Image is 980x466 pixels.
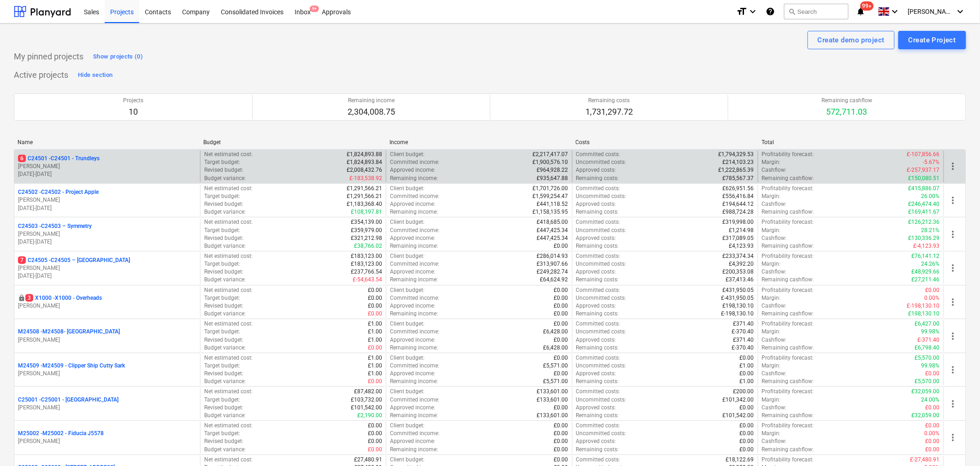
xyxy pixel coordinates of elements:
[948,262,959,274] span: more_vert
[921,192,940,200] p: 26.00%
[18,370,196,378] p: [PERSON_NAME]
[537,166,568,174] p: £964,928.22
[909,208,940,216] p: £169,411.67
[576,252,620,260] p: Committed costs :
[390,158,439,166] p: Committed income :
[723,234,754,242] p: £317,089.05
[762,252,814,260] p: Profitability forecast :
[723,286,754,294] p: £431,950.05
[554,354,568,362] p: £0.00
[955,6,966,17] i: keyboard_arrow_down
[921,328,940,336] p: 99.98%
[390,320,425,328] p: Client budget :
[351,227,382,234] p: £359,979.00
[18,272,196,280] p: [DATE] - [DATE]
[390,208,438,216] p: Remaining income :
[576,227,626,234] p: Uncommitted costs :
[390,370,435,378] p: Approved income :
[576,158,626,166] p: Uncommitted costs :
[18,155,26,162] span: 6
[762,218,814,226] p: Profitability forecast :
[576,310,619,318] p: Remaining costs :
[390,354,425,362] p: Client budget :
[762,354,814,362] p: Profitability forecast :
[204,192,240,200] p: Target budget :
[204,336,243,344] p: Revised budget :
[788,8,796,15] span: search
[948,364,959,375] span: more_vert
[762,344,814,352] p: Remaining cashflow :
[576,294,626,302] p: Uncommitted costs :
[537,252,568,260] p: £286,014.93
[351,234,382,242] p: £321,212.98
[368,344,382,352] p: £0.00
[923,158,940,166] p: -5.67%
[740,354,754,362] p: £0.00
[18,256,130,264] p: C24505 - C24505 – [GEOGRAPHIC_DATA]
[368,336,382,344] p: £1.00
[18,396,196,412] div: C25001 -C25001 - [GEOGRAPHIC_DATA][PERSON_NAME]
[914,242,940,250] p: £-4,123.93
[204,200,243,208] p: Revised budget :
[204,302,243,310] p: Revised budget :
[204,252,253,260] p: Net estimated cost :
[91,49,145,64] button: Show projects (0)
[347,185,382,192] p: £1,291,566.21
[740,370,754,378] p: £0.00
[204,185,253,192] p: Net estimated cost :
[368,362,382,370] p: £1.00
[915,320,940,328] p: £6,427.00
[907,151,940,158] p: £-107,856.66
[347,166,382,174] p: £2,008,432.76
[533,151,568,158] p: £2,217,417.07
[533,192,568,200] p: £1,599,254.47
[18,294,196,310] div: 3X1000 -X1000 - Overheads[PERSON_NAME]
[585,97,633,105] p: Remaining costs
[576,344,619,352] p: Remaining costs :
[390,185,425,192] p: Client budget :
[351,252,382,260] p: £183,123.00
[925,294,940,302] p: 0.00%
[554,294,568,302] p: £0.00
[576,268,616,276] p: Approved costs :
[390,268,435,276] p: Approved income :
[533,208,568,216] p: £1,158,135.95
[354,242,382,250] p: £38,766.02
[204,344,246,352] p: Budget variance :
[554,370,568,378] p: £0.00
[390,276,438,284] p: Remaining income :
[723,268,754,276] p: £200,353.08
[18,328,120,336] p: M24508 - M24508- [GEOGRAPHIC_DATA]
[721,294,754,302] p: £-431,950.05
[204,158,240,166] p: Target budget :
[918,336,940,344] p: £-371.40
[204,227,240,234] p: Target budget :
[18,230,196,238] p: [PERSON_NAME]
[347,200,382,208] p: £1,183,368.40
[762,276,814,284] p: Remaining cashflow :
[18,163,196,170] p: [PERSON_NAME]
[18,294,25,302] div: This project is confidential
[576,218,620,226] p: Committed costs :
[907,302,940,310] p: £-198,130.10
[18,222,196,246] div: C24503 -C24503 – Symmetry[PERSON_NAME][DATE]-[DATE]
[390,294,439,302] p: Committed income :
[390,344,438,352] p: Remaining income :
[204,354,253,362] p: Net estimated cost :
[822,97,873,105] p: Remaining cashflow
[921,227,940,234] p: 28.21%
[204,320,253,328] p: Net estimated cost :
[736,6,747,17] i: format_size
[368,370,382,378] p: £1.00
[351,218,382,226] p: £354,139.00
[585,106,633,117] p: 1,731,297.72
[762,294,781,302] p: Margin :
[948,398,959,409] span: more_vert
[537,234,568,242] p: £447,425.34
[948,229,959,240] span: more_vert
[762,336,787,344] p: Cashflow :
[762,362,781,370] p: Margin :
[347,158,382,166] p: £1,824,893.84
[368,320,382,328] p: £1.00
[78,70,112,81] div: Hide section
